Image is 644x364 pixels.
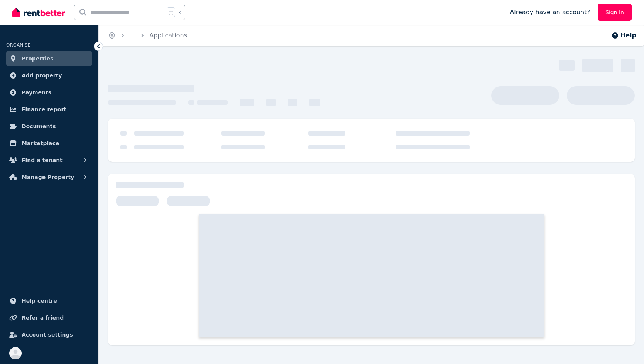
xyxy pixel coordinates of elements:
span: ORGANISE [6,42,30,48]
a: Marketplace [6,136,92,151]
a: Finance report [6,102,92,117]
a: Payments [6,85,92,100]
span: Find a tenant [22,156,63,165]
button: Manage Property [6,169,92,185]
a: Documents [6,119,92,134]
button: Help [611,31,636,40]
span: ... [130,32,135,39]
span: Manage Property [22,173,74,182]
span: k [178,9,181,15]
a: Applications [149,32,187,39]
span: Refer a friend [22,313,64,322]
span: Already have an account? [510,8,590,17]
span: Properties [22,54,54,63]
a: Sign In [598,4,632,21]
a: Account settings [6,327,92,342]
a: Refer a friend [6,310,92,325]
span: Marketplace [22,139,59,148]
a: Properties [6,51,92,66]
img: RentBetter [12,7,65,18]
span: Payments [22,88,51,97]
span: Documents [22,122,56,131]
span: Account settings [22,330,73,339]
a: Help centre [6,293,92,309]
span: Help centre [22,296,57,305]
span: Finance report [22,105,66,114]
span: Add property [22,71,62,80]
nav: Breadcrumb [99,25,196,46]
a: Add property [6,68,92,83]
button: Find a tenant [6,153,92,168]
